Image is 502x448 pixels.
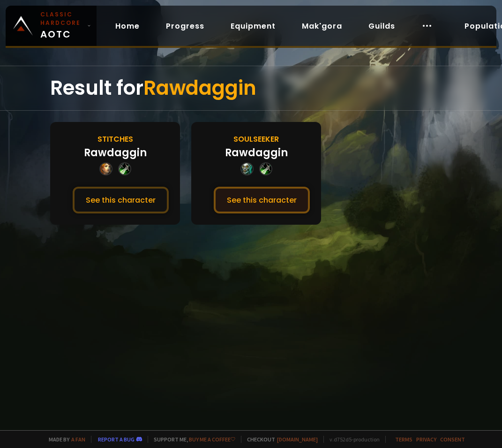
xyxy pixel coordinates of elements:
[84,145,147,160] div: Rawdaggin
[225,145,288,160] div: Rawdaggin
[233,133,279,145] div: Soulseeker
[98,436,135,443] a: Report a bug
[43,436,85,443] span: Made by
[143,74,256,102] span: Rawdaggin
[108,16,147,36] a: Home
[277,436,318,443] a: [DOMAIN_NAME]
[148,436,235,443] span: Support me,
[395,436,412,443] a: Terms
[97,133,133,145] div: Stitches
[361,16,403,36] a: Guilds
[6,6,97,46] a: Classic HardcoreAOTC
[323,436,380,443] span: v. d752d5 - production
[214,187,310,213] button: See this character
[416,436,436,443] a: Privacy
[189,436,235,443] a: Buy me a coffee
[40,10,83,41] span: AOTC
[294,16,350,36] a: Mak'gora
[73,187,169,213] button: See this character
[223,16,283,36] a: Equipment
[440,436,465,443] a: Consent
[158,16,212,36] a: Progress
[50,66,452,110] div: Result for
[71,436,85,443] a: a fan
[241,436,318,443] span: Checkout
[40,10,83,27] small: Classic Hardcore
